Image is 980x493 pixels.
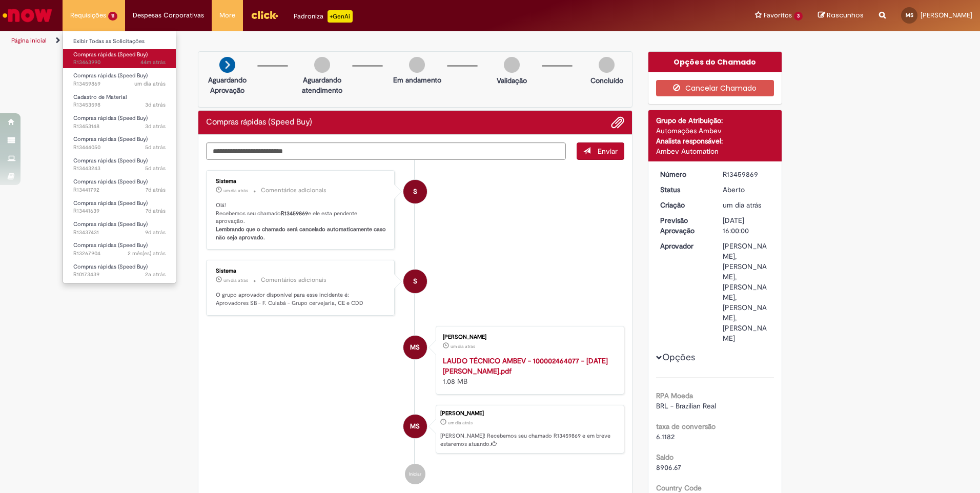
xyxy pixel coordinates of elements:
dt: Criação [652,200,716,210]
span: R13443243 [73,165,166,173]
div: Sistema [216,268,386,274]
time: 27/08/2025 16:32:35 [145,101,166,109]
div: R13459869 [723,169,770,179]
a: Página inicial [11,36,47,45]
b: Country Code [656,483,702,492]
span: Compras rápidas (Speed Buy) [73,241,148,249]
time: 28/08/2025 18:42:37 [448,420,473,426]
span: Compras rápidas (Speed Buy) [73,135,148,143]
span: 3d atrás [145,101,166,109]
time: 29/08/2025 18:28:00 [140,58,166,66]
span: R13441792 [73,186,166,194]
p: Aguardando Aprovação [202,75,252,95]
p: Aguardando atendimento [297,75,347,95]
time: 28/08/2025 18:42:45 [223,277,248,283]
p: +GenAi [328,10,353,23]
div: 1.08 MB [443,356,614,386]
span: R13441639 [73,207,166,215]
img: img-circle-grey.png [599,57,615,73]
a: Aberto R13441792 : Compras rápidas (Speed Buy) [63,176,176,195]
b: Saldo [656,453,673,462]
span: MS [410,414,420,439]
time: 28/08/2025 18:42:37 [723,200,761,210]
span: 5d atrás [145,165,166,172]
img: img-circle-grey.png [409,57,425,73]
button: Cancelar Chamado [656,80,774,96]
div: Automações Ambev [656,126,774,136]
span: 7d atrás [146,207,166,215]
span: MS [906,12,913,18]
ul: Trilhas de página [8,31,646,50]
span: R13459869 [73,80,166,88]
div: Aberto [723,184,770,195]
textarea: Digite sua mensagem aqui... [206,142,566,160]
dt: Número [652,169,716,179]
div: [PERSON_NAME] [443,334,614,340]
a: Aberto R13453598 : Cadastro de Material [63,92,176,111]
time: 23/08/2025 09:01:03 [146,207,166,215]
span: More [219,10,235,20]
time: 23/08/2025 10:49:20 [146,186,166,194]
dt: Previsão Aprovação [652,215,716,236]
span: R13453148 [73,122,166,131]
time: 21/08/2025 16:33:11 [145,229,166,236]
time: 25/08/2025 12:23:56 [145,143,166,151]
div: 28/08/2025 18:42:37 [723,200,770,210]
span: 6.1182 [656,432,675,441]
span: Compras rápidas (Speed Buy) [73,51,148,58]
div: [DATE] 16:00:00 [723,215,770,236]
time: 28/08/2025 18:42:28 [451,343,475,350]
div: Grupo de Atribuição: [656,115,774,126]
img: ServiceNow [1,5,54,26]
span: [PERSON_NAME] [921,11,972,19]
span: Enviar [598,147,618,156]
a: Aberto R13453148 : Compras rápidas (Speed Buy) [63,113,176,132]
b: Lembrando que o chamado será cancelado automaticamente caso não seja aprovado. [216,225,387,241]
div: Opções do Chamado [648,52,782,72]
span: 3 [794,12,803,20]
span: Requisições [70,10,106,20]
span: um dia atrás [223,188,248,194]
a: Aberto R13444050 : Compras rápidas (Speed Buy) [63,134,176,153]
a: Aberto R13459869 : Compras rápidas (Speed Buy) [63,70,176,89]
span: Rascunhos [827,10,864,20]
span: 2a atrás [145,271,166,278]
img: img-circle-grey.png [314,57,330,73]
p: [PERSON_NAME]! Recebemos seu chamado R13459869 e em breve estaremos atuando. [440,432,619,448]
div: Ambev Automation [656,146,774,156]
strong: LAUDO TÉCNICO AMBEV - 100002464077 - [DATE] [PERSON_NAME].pdf [443,356,608,376]
button: Enviar [577,142,624,160]
span: 5d atrás [145,143,166,151]
ul: Requisições [63,31,176,283]
dt: Status [652,184,716,195]
span: um dia atrás [134,80,166,88]
span: Compras rápidas (Speed Buy) [73,220,148,228]
span: 8906.67 [656,463,681,472]
a: Aberto R13437431 : Compras rápidas (Speed Buy) [63,219,176,238]
li: Marlan Jones Da Silva [206,405,624,454]
span: 2 mês(es) atrás [128,250,166,257]
time: 28/08/2025 18:42:38 [134,80,166,88]
a: Exibir Todas as Solicitações [63,36,176,47]
div: Padroniza [294,10,353,23]
span: um dia atrás [451,343,475,350]
img: arrow-next.png [219,57,235,73]
div: Marlan Jones Da Silva [403,415,427,438]
b: R13459869 [281,210,308,217]
a: Aberto R13463990 : Compras rápidas (Speed Buy) [63,49,176,68]
span: S [413,269,417,294]
img: img-circle-grey.png [504,57,520,73]
span: Cadastro de Material [73,93,127,101]
span: Compras rápidas (Speed Buy) [73,72,148,79]
span: 11 [108,12,117,20]
button: Adicionar anexos [611,116,624,129]
p: O grupo aprovador disponível para esse incidente é: Aprovadores SB - F. Cuiabá - Grupo cervejaria... [216,291,386,307]
span: S [413,179,417,204]
span: R13437431 [73,229,166,237]
span: Compras rápidas (Speed Buy) [73,199,148,207]
time: 09/07/2025 12:09:43 [128,250,166,257]
div: System [403,270,427,293]
span: R10173439 [73,271,166,279]
b: taxa de conversão [656,422,716,431]
span: Compras rápidas (Speed Buy) [73,263,148,271]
